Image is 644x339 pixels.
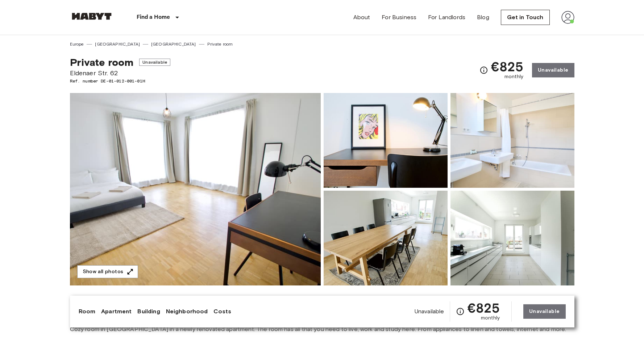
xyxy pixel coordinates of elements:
[353,13,370,22] a: About
[70,93,321,285] img: Marketing picture of unit DE-01-012-001-01H
[501,10,550,25] a: Get in Touch
[481,314,500,322] span: monthly
[382,13,416,22] a: For Business
[456,307,465,316] svg: Check cost overview for full price breakdown. Please note that discounts apply to new joiners onl...
[101,307,132,316] a: Apartment
[139,59,170,66] span: Unavailable
[479,66,488,75] svg: Check cost overview for full price breakdown. Please note that discounts apply to new joiners onl...
[95,41,140,47] a: [GEOGRAPHIC_DATA]
[468,301,500,314] span: €825
[450,191,574,285] img: Picture of unit DE-01-012-001-01H
[70,68,170,78] span: Eldenaer Str. 62
[70,56,134,68] span: Private room
[79,307,96,316] a: Room
[428,13,465,22] a: For Landlords
[561,11,574,24] img: avatar
[207,41,233,47] a: Private room
[151,41,196,47] a: [GEOGRAPHIC_DATA]
[213,307,231,316] a: Costs
[415,308,444,315] span: Unavailable
[70,13,113,20] img: Habyt
[77,265,138,279] button: Show all photos
[166,307,208,316] a: Neighborhood
[70,41,84,47] a: Europe
[477,13,489,22] a: Blog
[70,325,574,333] span: Cozy room in [GEOGRAPHIC_DATA] in a newly renovated apartment. The room has all that you need to ...
[70,78,170,84] span: Ref. number DE-01-012-001-01H
[324,191,448,285] img: Picture of unit DE-01-012-001-01H
[504,73,523,80] span: monthly
[137,13,170,22] p: Find a Home
[491,60,523,73] span: €825
[137,307,160,316] a: Building
[324,93,448,188] img: Picture of unit DE-01-012-001-01H
[450,93,574,188] img: Picture of unit DE-01-012-001-01H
